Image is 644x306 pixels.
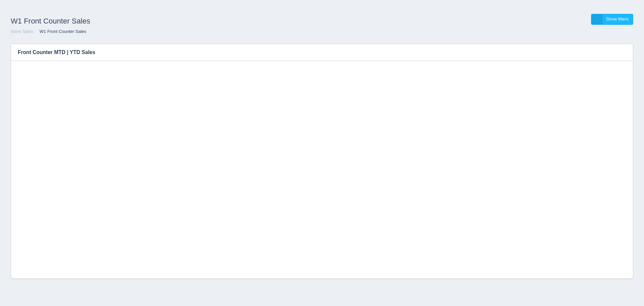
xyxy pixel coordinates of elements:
span: Show filters [606,16,629,21]
li: W1 Front Counter Sales [35,29,86,35]
a: Store Sales [11,29,33,34]
a: Show filters [591,14,633,25]
h1: W1 Front Counter Sales [11,14,322,29]
h3: Front Counter MTD | YTD Sales [11,44,612,61]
